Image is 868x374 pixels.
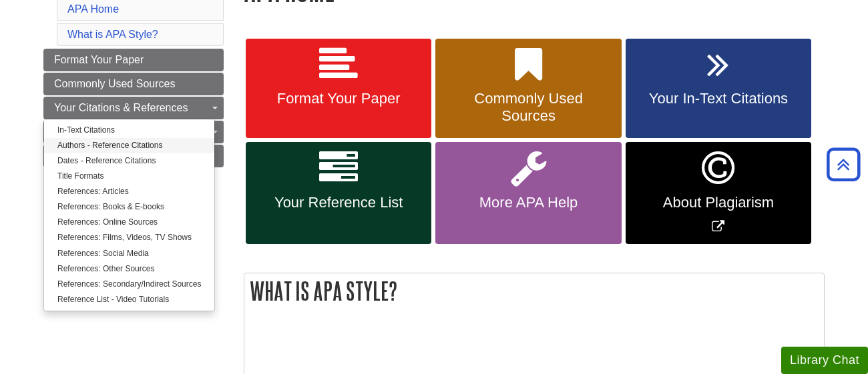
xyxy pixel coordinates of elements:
a: References: Social Media [44,246,214,261]
a: Your Citations & References [43,97,224,119]
a: More APA Help [435,142,621,244]
span: Your Citations & References [54,102,188,113]
a: Title Formats [44,169,214,184]
span: Your Reference List [256,194,421,211]
a: Back to Top [822,155,865,173]
a: In-Text Citations [44,123,214,138]
a: References: Films, Videos, TV Shows [44,230,214,245]
span: Format Your Paper [54,54,144,65]
a: Commonly Used Sources [435,39,621,139]
h2: What is APA Style? [244,273,824,309]
span: About Plagiarism [636,194,801,211]
a: References: Books & E-books [44,199,214,215]
button: Library Chat [781,347,868,374]
a: Dates - Reference Citations [44,153,214,169]
span: Your In-Text Citations [636,90,801,107]
a: Link opens in new window [626,142,811,244]
a: References: Online Sources [44,215,214,230]
span: Format Your Paper [256,90,421,107]
a: References: Secondary/Indirect Sources [44,277,214,292]
a: Your In-Text Citations [626,39,811,139]
a: References: Articles [44,184,214,199]
a: Format Your Paper [246,39,431,139]
a: What is APA Style? [67,29,158,40]
a: References: Other Sources [44,261,214,277]
a: Format Your Paper [43,49,224,71]
a: APA Home [67,3,119,15]
span: More APA Help [445,194,611,211]
a: Commonly Used Sources [43,73,224,95]
span: Commonly Used Sources [54,78,175,89]
a: Reference List - Video Tutorials [44,292,214,307]
span: Commonly Used Sources [445,90,611,125]
a: Your Reference List [246,142,431,244]
a: Authors - Reference Citations [44,138,214,153]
